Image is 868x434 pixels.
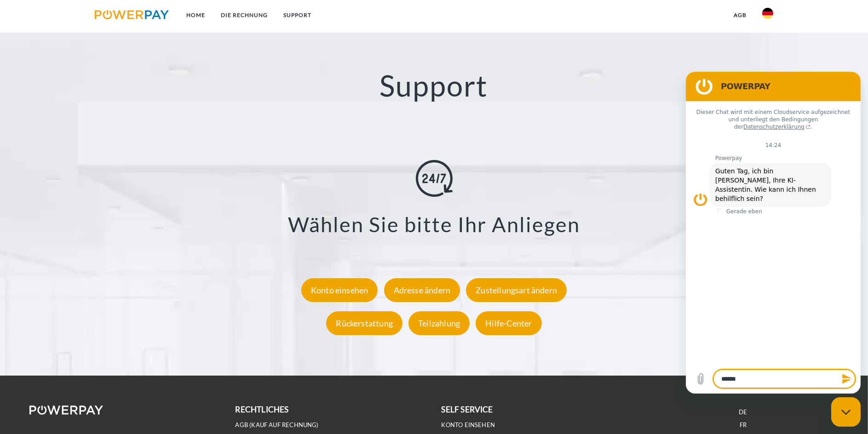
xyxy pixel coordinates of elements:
b: rechtliches [236,405,289,414]
a: Hilfe-Center [473,319,544,329]
h2: Support [43,68,824,104]
div: Zustellungsart ändern [466,279,567,303]
a: FR [740,421,747,429]
a: agb [726,7,754,23]
a: Rückerstattung [324,319,405,329]
a: DE [739,408,747,416]
a: Adresse ändern [382,286,463,296]
iframe: Messaging-Fenster [686,72,861,394]
a: Home [178,7,213,23]
b: self service [442,405,493,414]
a: Zustellungsart ändern [464,286,569,296]
a: DIE RECHNUNG [213,7,276,23]
img: logo-powerpay.svg [95,10,169,19]
a: Teilzahlung [406,319,472,329]
a: Konto einsehen [299,286,380,296]
a: SUPPORT [276,7,319,23]
a: Konto einsehen [442,421,495,429]
h3: Wählen Sie bitte Ihr Anliegen [55,211,813,237]
iframe: Schaltfläche zum Öffnen des Messaging-Fensters; Konversation läuft [831,397,861,427]
img: logo-powerpay-white.svg [29,405,103,415]
img: online-shopping.svg [416,160,453,197]
div: Konto einsehen [301,279,378,303]
a: AGB (Kauf auf Rechnung) [236,421,319,429]
div: Adresse ändern [384,279,460,303]
div: Rückerstattung [326,312,402,336]
div: Hilfe-Center [476,312,541,336]
div: Teilzahlung [408,312,470,336]
img: de [762,8,773,19]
